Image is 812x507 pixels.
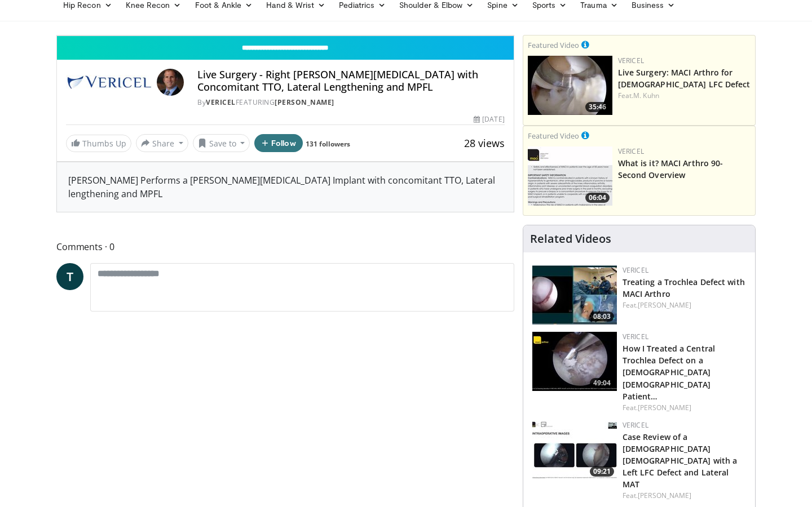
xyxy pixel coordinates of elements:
button: Save to [193,134,250,152]
a: [PERSON_NAME] [638,403,691,412]
h4: Live Surgery - Right [PERSON_NAME][MEDICAL_DATA] with Concomitant TTO, Lateral Lengthening and MPFL [197,69,504,93]
a: Vericel [206,97,236,107]
a: Vericel [623,265,648,275]
a: M. Kuhn [633,91,659,100]
a: 06:04 [528,146,612,206]
a: Vericel [623,332,648,341]
a: 08:03 [532,265,617,324]
span: 06:04 [585,193,610,203]
a: What is it? MACI Arthro 90-Second Overview [618,158,723,180]
a: Vericel [623,420,648,430]
span: Comments 0 [56,239,514,254]
div: [PERSON_NAME] Performs a [PERSON_NAME][MEDICAL_DATA] Implant with concomitant TTO, Lateral length... [57,162,514,212]
a: 131 followers [306,139,350,149]
span: 35:46 [585,102,610,112]
a: Thumbs Up [66,135,131,152]
div: Feat. [623,300,746,310]
button: Share [136,134,188,152]
a: Vericel [618,56,644,65]
a: 35:46 [528,56,612,115]
img: 7de77933-103b-4dce-a29e-51e92965dfc4.150x105_q85_crop-smart_upscale.jpg [532,420,617,479]
a: 09:21 [532,420,617,479]
small: Featured Video [528,131,579,141]
span: 49:04 [590,378,614,388]
a: [PERSON_NAME] [638,491,691,500]
div: By FEATURING [197,97,504,108]
img: eb023345-1e2d-4374-a840-ddbc99f8c97c.150x105_q85_crop-smart_upscale.jpg [528,56,612,115]
small: Featured Video [528,40,579,50]
a: How I Treated a Central Trochlea Defect on a [DEMOGRAPHIC_DATA] [DEMOGRAPHIC_DATA] Patient… [623,343,715,401]
img: aa6cc8ed-3dbf-4b6a-8d82-4a06f68b6688.150x105_q85_crop-smart_upscale.jpg [528,146,612,206]
button: Follow [254,134,303,152]
a: Live Surgery: MACI Arthro for [DEMOGRAPHIC_DATA] LFC Defect [618,67,751,90]
div: [DATE] [474,114,504,124]
a: Vericel [618,146,644,156]
img: Avatar [157,69,184,96]
img: 5aa0332e-438a-4b19-810c-c6dfa13c7ee4.150x105_q85_crop-smart_upscale.jpg [532,332,617,391]
a: Case Review of a [DEMOGRAPHIC_DATA] [DEMOGRAPHIC_DATA] with a Left LFC Defect and Lateral MAT [623,432,738,490]
video-js: Video Player [57,35,514,36]
a: T [56,263,83,290]
img: 0de30d39-bfe3-4001-9949-87048a0d8692.150x105_q85_crop-smart_upscale.jpg [532,265,617,324]
span: 28 views [464,136,505,150]
span: 09:21 [590,466,614,477]
a: Treating a Trochlea Defect with MACI Arthro [623,277,745,299]
img: Vericel [66,69,152,96]
a: 49:04 [532,332,617,391]
div: Feat. [618,91,751,101]
h4: Related Videos [530,232,611,246]
div: Feat. [623,491,746,501]
a: [PERSON_NAME] [638,300,691,310]
span: 08:03 [590,312,614,322]
div: Feat. [623,403,746,413]
a: [PERSON_NAME] [275,97,334,107]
